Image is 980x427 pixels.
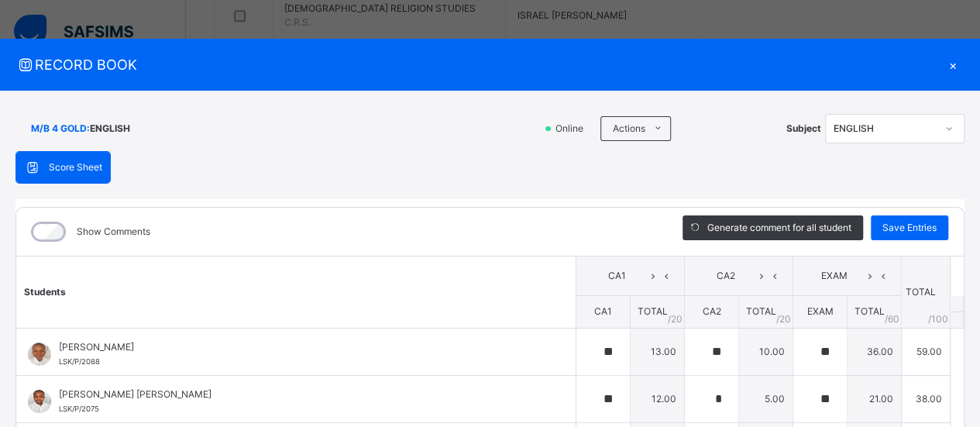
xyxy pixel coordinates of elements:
[786,122,821,136] span: Subject
[588,269,646,283] span: CA1
[59,340,541,354] span: [PERSON_NAME]
[668,312,683,326] span: / 20
[31,122,90,136] span: M/B 4 GOLD :
[59,405,99,413] span: LSK/P/2075
[702,305,720,317] span: CA2
[928,312,948,326] span: /100
[738,375,793,422] td: 5.00
[49,160,102,174] span: Score Sheet
[847,328,901,375] td: 36.00
[59,357,100,366] span: LSK/P/2088
[28,390,51,413] img: LSK_P_2075.png
[630,375,684,422] td: 12.00
[882,221,937,235] span: Save Entries
[707,221,851,235] span: Generate comment for all student
[901,328,950,375] td: 59.00
[554,122,593,136] span: Online
[738,328,793,375] td: 10.00
[630,328,684,375] td: 13.00
[28,343,51,366] img: LSK_P_2088.png
[59,387,541,401] span: [PERSON_NAME] [PERSON_NAME]
[885,312,899,326] span: / 60
[806,305,833,317] span: EXAM
[745,305,775,317] span: TOTAL
[776,312,791,326] span: / 20
[637,305,667,317] span: TOTAL
[90,122,130,136] span: ENGLISH
[613,122,645,136] span: Actions
[854,305,884,317] span: TOTAL
[901,375,950,422] td: 38.00
[594,305,612,317] span: CA1
[696,269,755,283] span: CA2
[847,375,901,422] td: 21.00
[941,54,965,75] div: ×
[834,122,936,136] div: ENGLISH
[901,257,950,329] th: TOTAL
[77,225,150,239] label: Show Comments
[805,269,863,283] span: EXAM
[15,54,941,75] span: RECORD BOOK
[24,286,66,298] span: Students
